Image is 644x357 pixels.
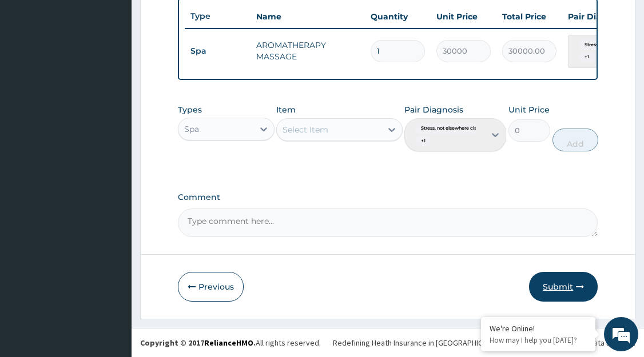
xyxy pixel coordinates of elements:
div: We're Online! [490,323,587,334]
div: Select Item [283,124,328,135]
label: Comment [178,192,598,202]
th: Name [251,5,365,28]
div: Chat with us now [59,64,192,79]
span: We're online! [66,106,158,222]
label: Item [276,104,296,115]
td: Spa [185,41,251,62]
button: Previous [178,272,244,302]
th: Quantity [365,5,431,28]
strong: Copyright © 2017 . [140,338,256,348]
footer: All rights reserved. [132,328,644,357]
label: Unit Price [508,104,550,115]
th: Unit Price [431,5,496,28]
button: Add [552,129,598,151]
div: Minimize live chat window [188,6,215,33]
th: Total Price [496,5,562,28]
td: AROMATHERAPY MASSAGE [251,34,365,68]
label: Pair Diagnosis [404,104,463,115]
button: Submit [529,272,598,302]
div: Spa [184,123,199,135]
textarea: Type your message and hit 'Enter' [6,236,218,276]
div: Redefining Heath Insurance in [GEOGRAPHIC_DATA] using Telemedicine and Data Science! [333,337,635,348]
th: Type [185,6,251,27]
label: Types [178,105,202,115]
p: How may I help you today? [490,335,587,345]
a: RelianceHMO [204,338,253,348]
img: d_794563401_company_1708531726252_794563401 [21,57,46,86]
